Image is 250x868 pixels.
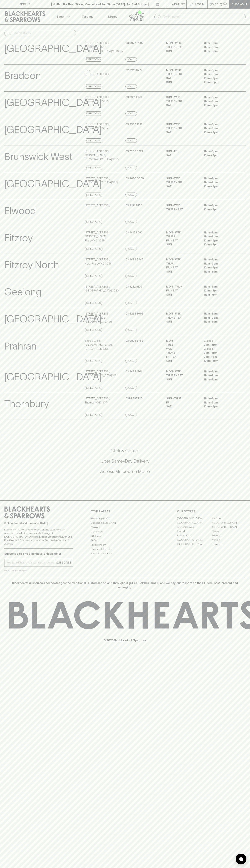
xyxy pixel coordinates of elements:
p: 11am – 9pm [204,45,236,49]
p: Closed – [204,347,236,351]
p: Tastings [82,14,93,19]
p: Shop 813-814 [GEOGRAPHIC_DATA] , [STREET_ADDRESS] [85,339,125,351]
p: WED [166,347,198,351]
a: Directions [85,220,102,224]
a: Gift Cards [91,534,159,538]
p: THURS - SAT [166,373,198,378]
a: Call [125,57,137,62]
a: Elwood [177,529,211,533]
p: FRI - SAT [166,266,198,270]
p: We will never spam you [4,569,73,572]
p: 11am – 9pm [204,235,236,239]
a: Contact Us [91,530,159,534]
p: 03 9077 5145 [125,41,143,45]
p: 03 6234 8696 [125,312,143,316]
p: 03 5242 8109 [125,285,142,289]
p: SUN [166,359,198,363]
p: [GEOGRAPHIC_DATA] [4,176,102,191]
p: MON - THUR [166,285,198,289]
p: 10am – 8pm [204,153,236,158]
p: [GEOGRAPHIC_DATA] [4,41,102,56]
a: Call [125,359,137,363]
p: 10am – 5pm [204,359,236,363]
p: THURS - SAT [166,208,198,212]
p: SUN - WED [166,203,198,208]
p: Shop [56,14,64,19]
p: Shop 15 , [STREET_ADDRESS] [85,68,109,76]
p: THUR [166,262,198,266]
p: [STREET_ADDRESS] , [GEOGRAPHIC_DATA] 3057 [85,176,118,184]
p: MON - WED [166,370,198,374]
a: Careers [91,525,159,529]
p: THURS - FRI [166,72,198,76]
a: Directions [85,84,102,89]
p: 10am – 9pm [204,239,236,243]
a: Directions [85,111,102,116]
a: Directions [85,247,102,251]
p: SUN - WED [166,122,198,126]
a: Call [125,274,137,278]
p: THURS - FRI [166,180,198,184]
a: [GEOGRAPHIC_DATA] [177,521,211,525]
p: FRI - SAT [166,355,198,359]
a: Call [125,413,137,417]
p: 03 9050 0659 [125,176,144,181]
a: Directions [85,359,102,363]
p: FIND US [19,2,31,6]
p: Brunswick West [4,149,72,164]
button: SUBSCRIBE [55,559,73,567]
p: Fitzroy [4,231,33,245]
p: Elwood [4,203,36,218]
a: Prahran [211,538,246,542]
p: Fri [166,401,198,405]
p: [STREET_ADDRESS][PERSON_NAME] , Fitzroy VIC 3065 [85,231,125,243]
p: [STREET_ADDRESS][PERSON_NAME] , [GEOGRAPHIC_DATA] VIC 3067 [85,41,125,53]
p: [STREET_ADDRESS] , Thornbury VIC 3071 [85,396,110,405]
h5: Across Melbourne Metro [4,468,246,474]
p: 10am – 9pm [204,405,236,409]
p: 11am – 9pm [204,72,236,76]
a: Privacy Policy [91,543,159,547]
p: 9am – 7pm [204,355,236,359]
p: 11am – 8pm [204,285,236,289]
p: 11am – 9pm [204,262,236,266]
p: 11am – 8pm [204,320,236,324]
p: SUN - FRI [166,149,198,153]
p: [STREET_ADDRESS] , [85,203,110,208]
a: Call [125,111,137,116]
p: SUN [166,49,198,53]
img: bubble-icon [239,857,243,861]
p: MON - WED [166,258,198,262]
p: 11am – 7pm [204,293,236,297]
a: Tastings [75,9,100,24]
a: Directions [85,166,102,170]
p: FRI - SAT [166,289,198,293]
input: Try "Pinot noir" [163,14,243,20]
p: 11am – 8pm [204,396,236,401]
p: Prahran [4,339,36,354]
a: Directions [85,413,102,417]
p: SUN - WED [166,95,198,99]
a: Stores [100,9,125,24]
p: 11am – 9pm [204,99,236,103]
a: Call [125,166,137,170]
p: SUN [166,378,198,382]
a: Fitzroy [211,529,246,533]
p: SAT [166,130,198,134]
p: SUBSCRIBE [56,560,71,565]
p: SAT [166,153,198,158]
input: Search stores [13,30,73,36]
p: 0 [224,3,226,5]
p: 03 9428 1801 [125,370,142,374]
p: THURS - FRI [166,99,198,103]
a: Call [125,193,137,197]
p: THURS - SAT [166,316,198,320]
p: SUN - WED [166,176,198,181]
p: TUES [166,343,198,347]
p: SUN [166,80,198,84]
p: 11am – 9pm [204,401,236,405]
p: 03 9826 8768 [125,339,143,343]
a: Directions [85,328,102,332]
p: THURS [166,351,198,355]
p: Geelong [4,285,42,300]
